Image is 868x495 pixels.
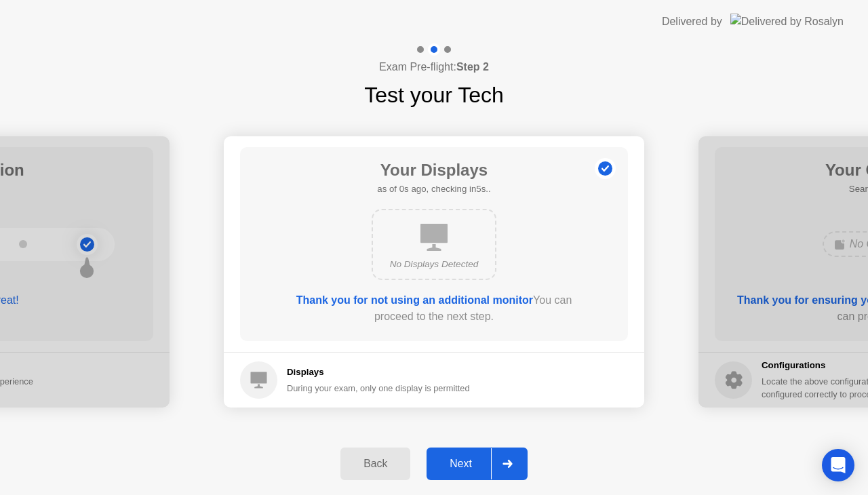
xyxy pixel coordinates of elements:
[456,61,489,73] b: Step 2
[384,258,484,271] div: No Displays Detected
[427,448,528,480] button: Next
[364,79,504,111] h1: Test your Tech
[377,182,490,196] h5: as of 0s ago, checking in5s..
[822,449,854,481] div: Open Intercom Messenger
[287,365,470,379] h5: Displays
[279,292,589,325] div: You can proceed to the next step.
[662,14,722,30] div: Delivered by
[379,59,489,75] h4: Exam Pre-flight:
[730,14,844,29] img: Delivered by Rosalyn
[431,458,491,470] div: Next
[340,448,410,480] button: Back
[377,158,490,182] h1: Your Displays
[296,294,533,306] b: Thank you for not using an additional monitor
[344,458,406,470] div: Back
[287,382,470,395] div: During your exam, only one display is permitted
